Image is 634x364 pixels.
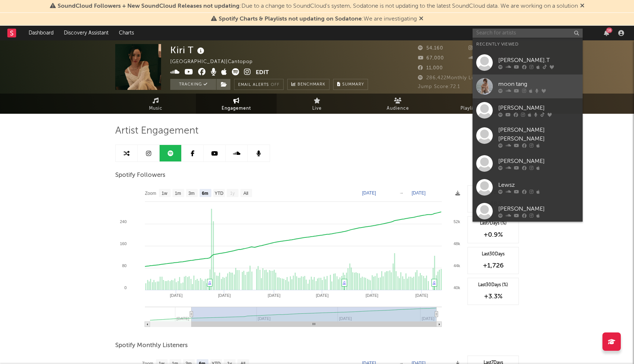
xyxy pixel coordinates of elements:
[438,94,519,114] a: Playlists/Charts
[162,191,168,196] text: 1w
[277,94,357,114] a: Live
[59,26,114,40] a: Discovery Assistant
[433,280,436,284] a: ♫
[219,16,362,22] span: Spotify Charts & Playlists not updating on Sodatone
[115,127,198,135] span: Artist Engagement
[149,104,163,113] span: Music
[473,98,583,122] a: [PERSON_NAME]
[604,30,609,36] button: 16
[120,241,127,246] text: 160
[115,94,196,114] a: Music
[473,122,583,152] a: [PERSON_NAME] [PERSON_NAME]
[473,29,583,38] input: Search for artists
[498,181,579,189] div: Lewsz
[473,74,583,98] a: moon tang
[58,3,240,9] span: SoundCloud Followers + New SoundCloud Releases not updating
[418,56,444,61] span: 67,000
[460,104,497,113] span: Playlists/Charts
[271,83,280,87] em: Off
[202,191,208,196] text: 6m
[419,16,423,22] span: Dismiss
[170,79,216,90] button: Tracking
[287,79,329,90] a: Benchmark
[145,191,156,196] text: Zoom
[498,103,579,112] div: [PERSON_NAME]
[498,126,579,143] div: [PERSON_NAME] [PERSON_NAME]
[387,104,409,113] span: Audience
[418,46,443,51] span: 54,160
[333,79,368,90] button: Summary
[124,285,127,290] text: 0
[580,3,584,9] span: Dismiss
[399,190,404,196] text: →
[453,263,460,268] text: 44k
[343,280,346,284] a: ♫
[415,293,428,298] text: [DATE]
[453,285,460,290] text: 40k
[243,191,248,196] text: All
[222,104,251,113] span: Engagement
[469,56,491,61] span: 2,810
[234,79,284,90] button: Email AlertsOff
[498,157,579,165] div: [PERSON_NAME]
[170,44,206,56] div: Kiri T
[473,175,583,199] a: Lewsz
[170,58,261,66] div: [GEOGRAPHIC_DATA] | Cantopop
[476,40,579,49] div: Recently Viewed
[471,282,515,288] div: Last 30 Days (%)
[256,68,269,77] button: Edit
[453,241,460,246] text: 48k
[218,293,231,298] text: [DATE]
[418,66,443,70] span: 11,000
[115,341,188,350] span: Spotify Monthly Listeners
[215,191,223,196] text: YTD
[473,152,583,175] a: [PERSON_NAME]
[498,204,579,213] div: [PERSON_NAME]
[498,80,579,88] div: moon tang
[316,293,329,298] text: [DATE]
[471,189,515,196] div: Last 7 Days
[230,191,235,196] text: 1y
[471,251,515,258] div: Last 30 Days
[189,191,195,196] text: 3m
[170,293,183,298] text: [DATE]
[473,199,583,223] a: [PERSON_NAME]
[498,56,579,65] div: [PERSON_NAME].T
[312,104,322,113] span: Live
[219,16,417,22] span: : We are investigating
[471,261,515,270] div: +1,726
[342,83,364,87] span: Summary
[606,28,612,33] div: 16
[357,94,438,114] a: Audience
[23,26,59,40] a: Dashboard
[208,280,211,284] a: ♫
[469,46,497,51] span: 170,569
[268,293,281,298] text: [DATE]
[471,220,515,227] div: Last 7 Days (%)
[122,263,127,268] text: 80
[453,219,460,224] text: 52k
[362,190,376,196] text: [DATE]
[298,80,325,89] span: Benchmark
[58,3,578,9] span: : Due to a change to SoundCloud's system, Sodatone is not updating to the latest SoundCloud data....
[114,26,139,40] a: Charts
[115,171,165,180] span: Spotify Followers
[365,293,378,298] text: [DATE]
[196,94,277,114] a: Engagement
[471,230,515,239] div: +0.9 %
[175,191,181,196] text: 1m
[412,190,426,196] text: [DATE]
[471,292,515,301] div: +3.3 %
[471,200,515,208] div: +482
[418,76,491,80] span: 286,422 Monthly Listeners
[473,51,583,74] a: [PERSON_NAME].T
[120,219,127,224] text: 240
[418,84,460,89] span: Jump Score: 72.1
